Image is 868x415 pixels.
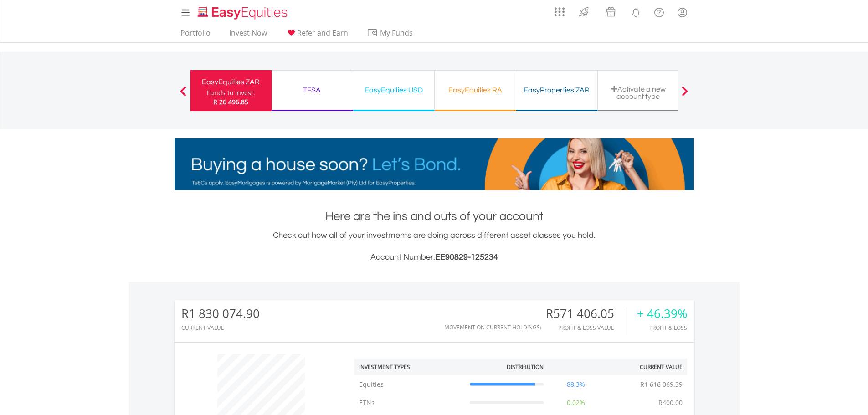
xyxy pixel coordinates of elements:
a: Notifications [624,2,647,20]
div: EasyProperties ZAR [522,84,592,97]
th: Current Value [604,359,687,375]
div: Movement on Current Holdings: [444,324,541,330]
div: + 46.39% [637,307,687,320]
td: R1 616 069.39 [636,375,687,394]
div: EasyEquities RA [440,84,510,97]
div: EasyEquities USD [359,84,429,97]
h3: Account Number: [175,251,694,264]
a: Invest Now [226,28,271,42]
div: R571 406.05 [546,307,626,320]
div: Check out how all of your investments are doing across different asset classes you hold. [175,229,694,264]
img: grid-menu-icon.svg [555,7,565,17]
div: TFSA [277,84,347,97]
td: 0.02% [548,394,604,412]
div: Distribution [507,363,544,371]
div: EasyEquities ZAR [196,76,266,88]
a: My Profile [671,2,694,22]
div: CURRENT VALUE [181,325,260,331]
span: EE90829-125234 [435,253,498,261]
div: Profit & Loss [637,325,687,331]
th: Investment Types [354,359,465,375]
span: Refer and Earn [297,28,348,38]
span: R 26 496.85 [213,97,248,106]
td: R400.00 [654,394,687,412]
div: R1 830 074.90 [181,307,260,320]
img: EasyEquities_Logo.png [196,5,291,20]
a: Refer and Earn [282,28,352,42]
img: thrive-v2.svg [576,5,591,19]
a: Vouchers [597,2,624,19]
td: ETNs [354,394,465,412]
a: Home page [194,2,291,20]
a: Portfolio [177,28,214,42]
td: 88.3% [548,375,604,394]
div: Funds to invest: [207,88,255,97]
td: Equities [354,375,465,394]
a: AppsGrid [549,2,570,17]
span: My Funds [367,27,426,39]
a: FAQ's and Support [647,2,671,20]
h1: Here are the ins and outs of your account [175,208,694,225]
div: Activate a new account type [603,85,673,100]
img: vouchers-v2.svg [603,5,618,19]
div: Profit & Loss Value [546,325,626,331]
img: EasyMortage Promotion Banner [175,138,694,190]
